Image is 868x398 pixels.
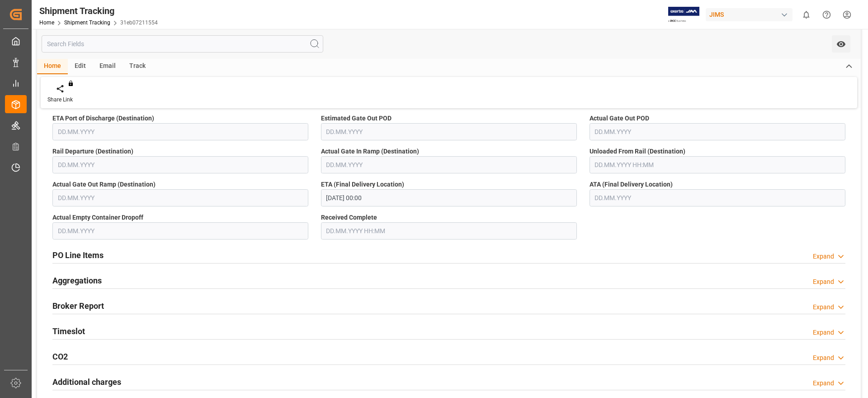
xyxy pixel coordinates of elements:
div: Edit [68,59,93,74]
span: Actual Gate Out POD [590,114,649,123]
div: Expand [813,302,834,312]
span: ATA (Final Delivery Location) [590,180,673,189]
input: DD.MM.YYYY HH:MM [321,189,577,206]
div: Home [37,59,68,74]
h2: CO2 [52,350,68,363]
input: DD.MM.YYYY [590,189,845,206]
div: Expand [813,353,834,363]
input: DD.MM.YYYY [321,123,577,140]
div: Track [123,59,152,74]
button: Help Center [816,5,837,25]
div: Email [93,59,123,74]
h2: Broker Report [52,300,104,312]
input: DD.MM.YYYY [52,189,308,206]
span: ETA Port of Discharge (Destination) [52,114,154,123]
input: DD.MM.YYYY HH:MM [590,156,845,173]
span: Rail Departure (Destination) [52,147,133,156]
input: DD.MM.YYYY [321,156,577,173]
span: Actual Gate Out Ramp (Destination) [52,180,156,189]
h2: Aggregations [52,274,102,287]
div: JIMS [706,8,793,21]
span: Unloaded From Rail (Destination) [590,147,685,156]
a: Shipment Tracking [64,19,110,26]
a: Home [39,19,54,26]
input: DD.MM.YYYY [52,222,308,240]
div: Expand [813,379,834,388]
span: Estimated Gate Out POD [321,114,392,123]
div: Shipment Tracking [39,4,158,18]
input: DD.MM.YYYY [52,156,308,173]
button: open menu [832,35,850,53]
input: DD.MM.YYYY [52,123,308,140]
div: Expand [813,277,834,287]
input: DD.MM.YYYY [590,123,845,140]
div: Expand [813,328,834,337]
h2: Timeslot [52,325,85,337]
img: Exertis%20JAM%20-%20Email%20Logo.jpg_1722504956.jpg [668,7,699,23]
input: Search Fields [42,35,323,53]
span: Actual Gate In Ramp (Destination) [321,147,419,156]
button: JIMS [706,6,796,23]
div: Expand [813,252,834,261]
h2: PO Line Items [52,249,104,261]
span: Received Complete [321,213,377,222]
button: show 0 new notifications [796,5,816,25]
input: DD.MM.YYYY HH:MM [321,222,577,240]
span: Actual Empty Container Dropoff [52,213,143,222]
h2: Additional charges [52,376,121,388]
span: ETA (Final Delivery Location) [321,180,404,189]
